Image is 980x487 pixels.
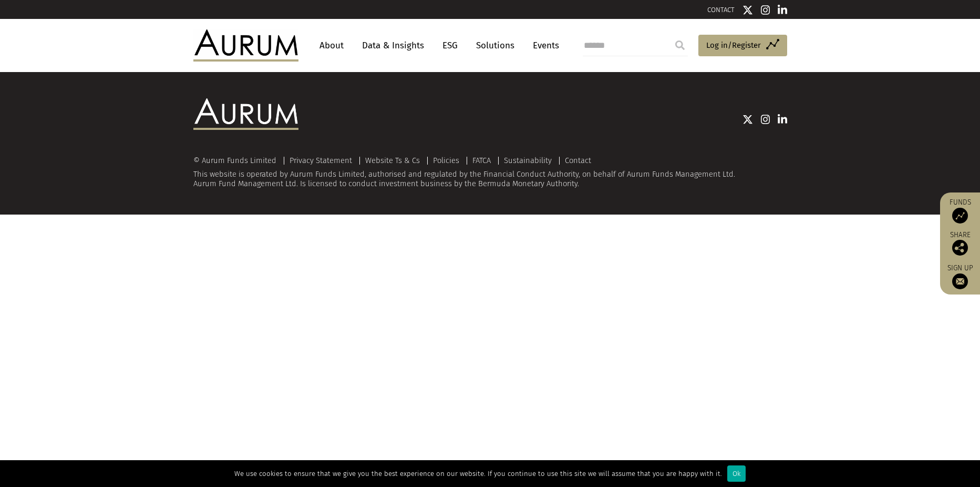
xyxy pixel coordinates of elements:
[528,36,559,55] a: Events
[193,157,282,165] div: © Aurum Funds Limited
[778,114,787,125] img: Linkedin icon
[437,36,463,55] a: ESG
[314,36,349,55] a: About
[193,29,298,61] img: Aurum
[761,114,770,125] img: Instagram icon
[707,6,735,14] a: CONTACT
[761,5,770,15] img: Instagram icon
[472,156,491,165] a: FATCA
[504,156,552,165] a: Sustainability
[742,5,753,15] img: Twitter icon
[565,156,591,165] a: Contact
[357,36,429,55] a: Data & Insights
[706,39,761,52] span: Log in/Register
[433,156,459,165] a: Policies
[365,156,420,165] a: Website Ts & Cs
[698,35,787,57] a: Log in/Register
[952,208,968,224] img: Access Funds
[778,5,787,15] img: Linkedin icon
[945,198,975,224] a: Funds
[669,35,690,56] input: Submit
[290,156,352,165] a: Privacy Statement
[742,114,753,125] img: Twitter icon
[193,98,298,130] img: Aurum Logo
[471,36,520,55] a: Solutions
[193,156,787,188] div: This website is operated by Aurum Funds Limited, authorised and regulated by the Financial Conduc...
